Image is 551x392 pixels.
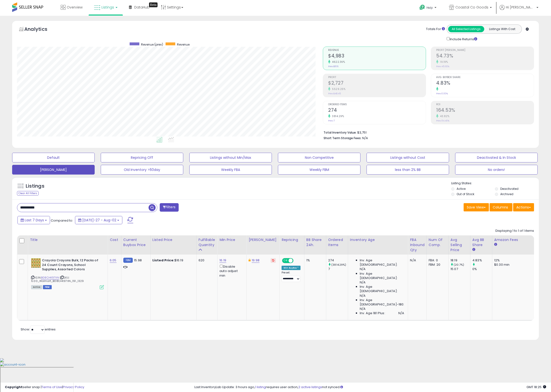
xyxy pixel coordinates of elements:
div: Win BuyBox * [282,266,301,270]
button: Last 7 Days [17,216,50,224]
div: Ordered Items [328,237,346,248]
label: Archived [500,192,513,196]
small: 19.19% [438,60,448,64]
div: 15.07 [451,267,470,271]
small: Avg BB Share. [472,248,475,252]
span: Compared to: [51,218,73,223]
span: Profit [PERSON_NAME] [436,49,534,52]
div: Listed Price [152,237,194,242]
button: All Selected Listings [448,26,484,32]
span: N/A [360,280,366,285]
small: Prev: 114.40% [436,119,449,122]
div: 1% [306,258,322,263]
span: Revenue [177,42,190,47]
span: OFF [293,259,301,263]
div: 274 [328,258,348,263]
span: Coastal Co Goods [455,5,488,10]
span: Revenue (prev) [141,42,163,47]
button: Weekly FBM [278,165,360,175]
button: Save View [464,203,489,211]
h2: 54.73% [436,53,534,60]
small: 4622.36% [330,60,345,64]
button: less than 2% BB [367,165,449,175]
div: 620 [199,258,214,263]
div: Cost [110,237,119,242]
li: $3,751 [324,129,530,135]
i: Get Help [419,4,425,10]
div: 18.19 [451,258,470,263]
div: Clear All Filters [17,191,39,196]
button: Listings without Min/Max [189,153,272,162]
div: Displaying 1 to 1 of 1 items [495,229,534,233]
a: 19.98 [252,258,259,263]
div: 12% [494,258,534,263]
div: Num of Comp. [429,237,446,248]
button: [DATE]-27 - Aug-02 [75,216,122,224]
h5: Listings [26,183,44,190]
div: FBA inbound Qty [410,237,425,253]
div: $0.30 min [494,263,534,267]
a: Hi [PERSON_NAME] [500,5,538,16]
span: [DATE]-27 - Aug-02 [82,218,116,223]
b: Crayola Crayons Bulk, 12 Packs of 24 Count Crayons, School Supplies, Assorted Colors [42,258,101,273]
div: 0% [472,267,492,271]
button: Columns [490,203,512,211]
small: FBM [123,258,133,263]
small: Prev: 0.00% [436,92,448,95]
div: Title [30,237,106,242]
span: N/A [360,267,366,271]
button: No orders! [455,165,538,175]
label: Out of Stock [457,192,474,196]
span: Last 7 Days [25,218,44,223]
small: Prev: 7 [328,119,335,122]
label: Active [457,187,466,191]
small: 3814.29% [330,114,344,118]
span: N/A [362,136,368,140]
button: Listings With Cost [484,26,520,32]
span: N/A [398,311,404,315]
a: Help [416,1,441,16]
div: Current Buybox Price [123,237,148,248]
div: FBA: 0 [429,258,445,263]
div: 4.83% [472,258,492,263]
h2: $2,727 [328,80,426,87]
span: ROI [436,103,534,106]
small: Prev: $48.45 [328,92,341,95]
div: 7 [328,267,348,271]
div: Inventory Age [350,237,406,242]
div: Fulfillable Quantity [199,237,215,248]
h5: Analytics [24,26,57,34]
span: Hi [PERSON_NAME] [506,5,535,10]
span: Inv. Age [DEMOGRAPHIC_DATA]-180: [360,298,404,307]
div: Min Price [219,237,244,242]
button: Deactivated & In Stock [455,153,538,162]
span: Inv. Age [DEMOGRAPHIC_DATA]: [360,285,404,293]
div: Disable auto adjust min [219,264,243,278]
div: Avg Selling Price [451,237,468,253]
h2: 164.53% [436,107,534,114]
span: Avg. Buybox Share [436,76,534,79]
h2: $4,983 [328,53,426,60]
b: Short Term Storage Fees: [324,136,361,140]
span: 15.98 [134,258,142,263]
a: 6.05 [110,258,117,263]
button: Non Competitive [278,153,360,162]
button: Weekly FBA [189,165,272,175]
small: (3814.29%) [331,263,346,267]
div: Avg BB Share [472,237,490,248]
button: Repricing Off [101,153,183,162]
small: (20.7%) [454,263,464,267]
span: ON [283,259,289,263]
span: Help [426,6,433,10]
h2: 274 [328,107,426,114]
span: FBM [43,285,52,289]
small: 5529.25% [330,87,345,91]
img: 619lVa7MmwL._SL40_.jpg [31,258,41,268]
small: Prev: 45.92% [436,65,449,68]
label: Deactivated [500,187,518,191]
div: Repricing [282,237,302,242]
span: Columns [493,205,508,210]
span: Ordered Items [328,103,426,106]
span: Listings [101,5,114,10]
span: Overview [67,5,83,10]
